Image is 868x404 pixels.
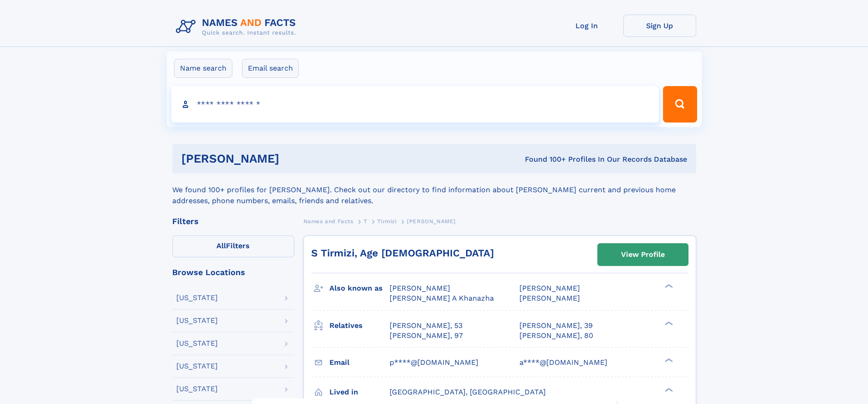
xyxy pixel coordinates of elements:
[623,15,696,37] a: Sign Up
[176,385,218,393] div: [US_STATE]
[176,294,218,302] div: [US_STATE]
[174,59,232,78] label: Name search
[402,154,687,164] div: Found 100+ Profiles In Our Records Database
[172,217,294,225] div: Filters
[364,218,367,225] span: T
[172,15,303,39] img: Logo Names and Facts
[663,283,673,289] div: ❯
[172,174,696,206] div: We found 100+ profiles for [PERSON_NAME]. Check out our directory to find information about [PERS...
[329,281,390,296] h3: Also known as
[390,331,463,341] a: [PERSON_NAME], 97
[171,86,659,123] input: search input
[663,86,697,123] button: Search Button
[172,235,294,257] label: Filters
[311,247,494,259] a: S Tirmizi, Age [DEMOGRAPHIC_DATA]
[663,387,673,393] div: ❯
[663,320,673,326] div: ❯
[598,244,688,266] a: View Profile
[242,59,299,78] label: Email search
[216,241,226,250] span: All
[663,357,673,363] div: ❯
[377,215,396,227] a: Tirmizi
[181,153,402,164] h1: [PERSON_NAME]
[176,340,218,347] div: [US_STATE]
[329,384,390,400] h3: Lived in
[519,321,593,331] a: [PERSON_NAME], 39
[519,294,580,302] span: [PERSON_NAME]
[390,388,546,396] span: [GEOGRAPHIC_DATA], [GEOGRAPHIC_DATA]
[377,218,396,225] span: Tirmizi
[519,331,593,341] a: [PERSON_NAME], 80
[621,244,665,265] div: View Profile
[329,318,390,333] h3: Relatives
[364,215,367,227] a: T
[519,284,580,292] span: [PERSON_NAME]
[176,363,218,370] div: [US_STATE]
[407,218,456,225] span: [PERSON_NAME]
[329,355,390,370] h3: Email
[390,284,450,292] span: [PERSON_NAME]
[390,294,494,302] span: [PERSON_NAME] A Khanazha
[303,215,354,227] a: Names and Facts
[550,15,623,37] a: Log In
[390,321,462,331] a: [PERSON_NAME], 53
[172,268,294,276] div: Browse Locations
[176,317,218,324] div: [US_STATE]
